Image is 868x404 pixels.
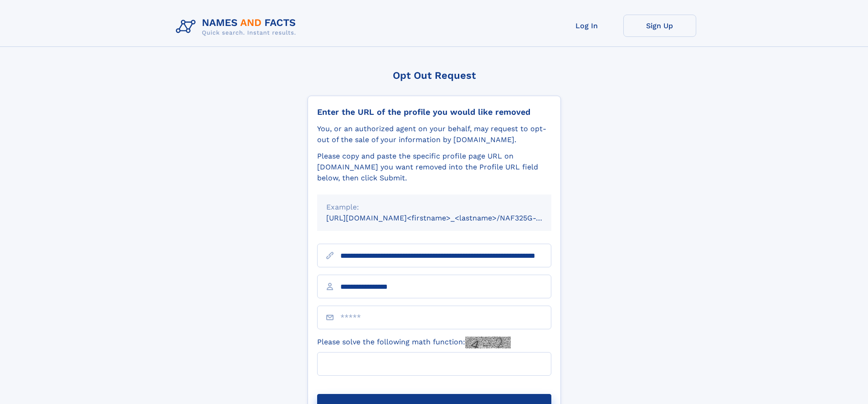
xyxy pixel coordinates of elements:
[172,15,303,39] img: Logo Names and Facts
[317,151,551,184] div: Please copy and paste the specific profile page URL on [DOMAIN_NAME] you want removed into the Pr...
[308,70,561,81] div: Opt Out Request
[326,202,542,213] div: Example:
[326,214,569,222] small: [URL][DOMAIN_NAME]<firstname>_<lastname>/NAF325G-xxxxxxxx
[623,15,696,37] a: Sign Up
[317,107,551,117] div: Enter the URL of the profile you would like removed
[317,337,511,348] label: Please solve the following math function:
[550,15,623,37] a: Log In
[317,123,551,145] div: You, or an authorized agent on your behalf, may request to opt-out of the sale of your informatio...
